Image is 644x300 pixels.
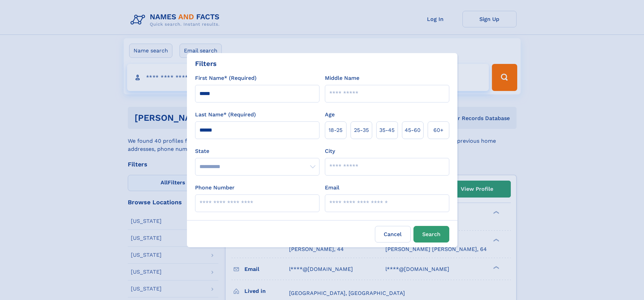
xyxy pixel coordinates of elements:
[195,111,256,119] label: Last Name* (Required)
[375,226,411,243] label: Cancel
[195,184,235,192] label: Phone Number
[405,126,421,134] span: 45‑60
[195,59,217,69] div: Filters
[379,126,395,134] span: 35‑45
[325,147,335,155] label: City
[195,147,319,155] label: State
[413,226,449,243] button: Search
[329,126,342,134] span: 18‑25
[325,74,359,82] label: Middle Name
[433,126,444,134] span: 60+
[325,111,335,119] label: Age
[325,184,339,192] label: Email
[195,74,257,82] label: First Name* (Required)
[354,126,369,134] span: 25‑35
